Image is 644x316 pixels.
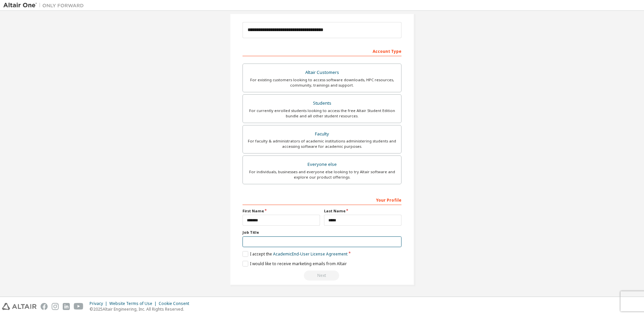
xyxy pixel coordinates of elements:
[247,108,397,119] div: For currently enrolled students looking to access the free Altair Student Edition bundle and all ...
[247,160,397,169] div: Everyone else
[90,306,193,312] p: © 2025 Altair Engineering, Inc. All Rights Reserved.
[243,251,347,257] label: I accept the
[247,99,397,108] div: Students
[90,301,109,306] div: Privacy
[247,138,397,149] div: For faculty & administrators of academic institutions administering students and accessing softwa...
[324,208,401,214] label: Last Name
[109,301,159,306] div: Website Terms of Use
[63,303,70,310] img: linkedin.svg
[159,301,193,306] div: Cookie Consent
[243,45,401,56] div: Account Type
[3,2,87,9] img: Altair One
[243,230,401,235] label: Job Title
[52,303,59,310] img: instagram.svg
[273,251,347,257] a: Academic End-User License Agreement
[2,303,37,310] img: altair_logo.svg
[247,129,397,139] div: Faculty
[243,271,401,281] div: Read and acccept EULA to continue
[247,77,397,88] div: For existing customers looking to access software downloads, HPC resources, community, trainings ...
[243,261,347,267] label: I would like to receive marketing emails from Altair
[247,68,397,77] div: Altair Customers
[74,303,84,310] img: youtube.svg
[243,208,320,214] label: First Name
[41,303,48,310] img: facebook.svg
[243,194,401,205] div: Your Profile
[247,169,397,180] div: For individuals, businesses and everyone else looking to try Altair software and explore our prod...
